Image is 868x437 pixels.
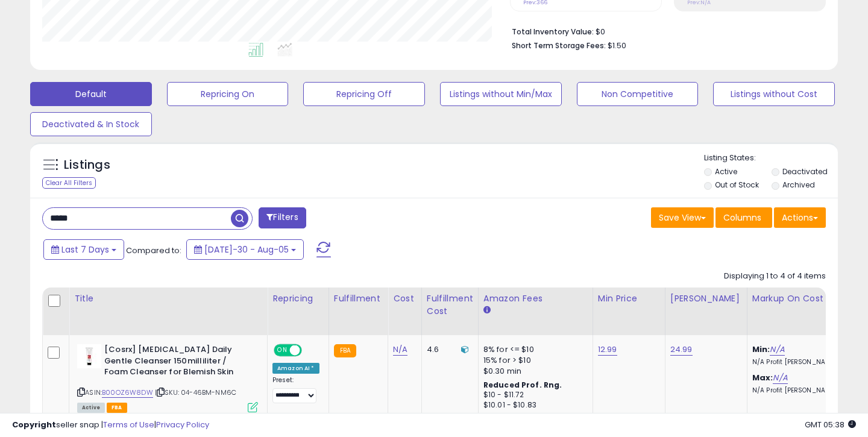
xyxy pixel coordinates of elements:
span: 2025-08-13 05:38 GMT [805,419,856,430]
div: Cost [393,292,417,305]
button: Deactivated & In Stock [30,112,152,136]
button: Save View [651,207,714,228]
div: seller snap | | [12,420,209,431]
span: Columns [723,212,761,224]
div: Preset: [272,376,319,403]
div: [PERSON_NAME] [670,292,742,305]
div: Fulfillment Cost [427,292,473,318]
p: N/A Profit [PERSON_NAME] [752,358,852,366]
small: Amazon Fees. [483,305,491,316]
span: ON [275,345,290,356]
span: Last 7 Days [61,244,109,256]
div: Markup on Cost [752,292,857,305]
label: Archived [782,180,815,190]
span: OFF [300,345,319,356]
label: Out of Stock [715,180,759,190]
button: Listings without Min/Max [440,82,562,106]
div: Amazon AI * [272,363,319,374]
span: $1.50 [608,40,626,51]
button: Repricing Off [303,82,425,106]
div: Displaying 1 to 4 of 4 items [724,271,826,282]
div: Amazon Fees [483,292,588,305]
a: N/A [393,344,407,356]
div: Min Price [598,292,660,305]
a: B00OZ6W8DW [102,388,153,398]
span: | SKU: 04-46BM-NM6C [155,388,236,397]
b: Max: [752,372,773,383]
th: The percentage added to the cost of goods (COGS) that forms the calculator for Min & Max prices. [747,288,861,335]
div: 4.6 [427,344,469,355]
a: N/A [770,344,784,356]
li: $0 [512,24,817,38]
button: Last 7 Days [43,239,124,260]
b: Total Inventory Value: [512,27,594,37]
button: [DATE]-30 - Aug-05 [186,239,304,260]
a: N/A [773,372,787,384]
div: Repricing [272,292,324,305]
a: Terms of Use [103,419,154,430]
button: Listings without Cost [713,82,835,106]
b: [Cosrx] [MEDICAL_DATA] Daily Gentle Cleanser 150milliliter / Foam Cleanser for Blemish Skin [104,344,251,381]
button: Filters [259,207,306,228]
div: Clear All Filters [42,177,96,189]
div: 15% for > $10 [483,355,583,366]
label: Deactivated [782,166,828,177]
p: Listing States: [704,152,838,164]
label: Active [715,166,737,177]
a: Privacy Policy [156,419,209,430]
p: N/A Profit [PERSON_NAME] [752,386,852,395]
b: Min: [752,344,770,355]
button: Actions [774,207,826,228]
img: 31fYbzBafXL._SL40_.jpg [77,344,101,368]
button: Non Competitive [577,82,699,106]
div: $0.30 min [483,366,583,377]
a: 12.99 [598,344,617,356]
h5: Listings [64,157,110,174]
a: 24.99 [670,344,693,356]
b: Reduced Prof. Rng. [483,380,562,390]
div: $10 - $11.72 [483,390,583,400]
small: FBA [334,344,356,357]
div: 8% for <= $10 [483,344,583,355]
span: [DATE]-30 - Aug-05 [204,244,289,256]
button: Columns [715,207,772,228]
div: Fulfillment [334,292,383,305]
b: Short Term Storage Fees: [512,40,606,51]
div: $10.01 - $10.83 [483,400,583,410]
strong: Copyright [12,419,56,430]
span: Compared to: [126,245,181,256]
button: Repricing On [167,82,289,106]
button: Default [30,82,152,106]
div: Title [74,292,262,305]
